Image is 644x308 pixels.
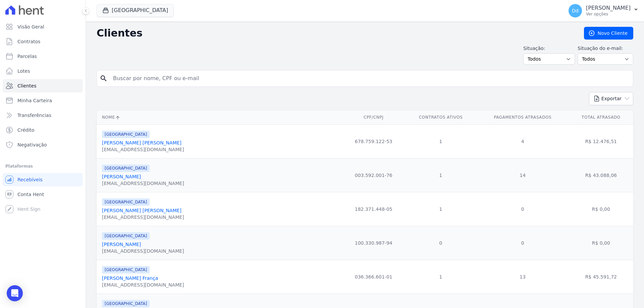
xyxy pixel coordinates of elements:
[3,109,83,122] a: Transferências
[102,242,141,247] a: [PERSON_NAME]
[563,1,644,20] button: Dd [PERSON_NAME] Ver opções
[5,162,80,170] div: Plataformas
[17,53,37,60] span: Parcelas
[102,198,150,206] span: [GEOGRAPHIC_DATA]
[572,8,579,13] span: Dd
[569,158,633,192] td: R$ 43.088,06
[578,45,633,52] label: Situação do e-mail:
[405,260,477,294] td: 1
[405,124,477,158] td: 1
[342,260,405,294] td: 036.366.601-01
[102,165,150,172] span: [GEOGRAPHIC_DATA]
[569,260,633,294] td: R$ 45.591,72
[589,92,633,105] button: Exportar
[17,112,51,119] span: Transferências
[477,124,569,158] td: 4
[569,192,633,226] td: R$ 0,00
[102,275,158,281] a: [PERSON_NAME] França
[569,111,633,124] th: Total Atrasado
[477,260,569,294] td: 13
[569,226,633,260] td: R$ 0,00
[102,180,184,187] div: [EMAIL_ADDRESS][DOMAIN_NAME]
[586,5,631,11] p: [PERSON_NAME]
[97,27,573,39] h2: Clientes
[102,232,150,240] span: [GEOGRAPHIC_DATA]
[17,191,44,198] span: Conta Hent
[97,4,174,17] button: [GEOGRAPHIC_DATA]
[342,111,405,124] th: CPF/CNPJ
[477,226,569,260] td: 0
[17,82,36,89] span: Clientes
[569,124,633,158] td: R$ 12.476,51
[102,214,184,221] div: [EMAIL_ADDRESS][DOMAIN_NAME]
[17,176,43,183] span: Recebíveis
[3,20,83,34] a: Visão Geral
[102,146,184,153] div: [EMAIL_ADDRESS][DOMAIN_NAME]
[17,38,40,45] span: Contratos
[102,140,181,145] a: [PERSON_NAME] [PERSON_NAME]
[102,174,141,179] a: [PERSON_NAME]
[17,141,47,148] span: Negativação
[102,266,150,273] span: [GEOGRAPHIC_DATA]
[584,27,633,40] a: Novo Cliente
[586,11,631,17] p: Ver opções
[102,131,150,138] span: [GEOGRAPHIC_DATA]
[405,111,477,124] th: Contratos Ativos
[102,248,184,254] div: [EMAIL_ADDRESS][DOMAIN_NAME]
[477,111,569,124] th: Pagamentos Atrasados
[3,94,83,107] a: Minha Carteira
[342,158,405,192] td: 003.592.001-76
[342,192,405,226] td: 182.371.448-05
[102,300,150,307] span: [GEOGRAPHIC_DATA]
[523,45,575,52] label: Situação:
[342,124,405,158] td: 678.759.122-53
[405,158,477,192] td: 1
[102,208,181,213] a: [PERSON_NAME] [PERSON_NAME]
[97,111,342,124] th: Nome
[17,68,30,74] span: Lotes
[102,282,184,288] div: [EMAIL_ADDRESS][DOMAIN_NAME]
[17,97,52,104] span: Minha Carteira
[17,127,35,133] span: Crédito
[17,23,44,30] span: Visão Geral
[109,72,630,85] input: Buscar por nome, CPF ou e-mail
[405,226,477,260] td: 0
[7,285,23,301] div: Open Intercom Messenger
[477,192,569,226] td: 0
[100,74,108,82] i: search
[477,158,569,192] td: 14
[342,226,405,260] td: 100.330.987-94
[3,173,83,186] a: Recebíveis
[3,79,83,93] a: Clientes
[3,188,83,201] a: Conta Hent
[3,123,83,137] a: Crédito
[3,138,83,151] a: Negativação
[3,64,83,78] a: Lotes
[405,192,477,226] td: 1
[3,50,83,63] a: Parcelas
[3,35,83,48] a: Contratos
